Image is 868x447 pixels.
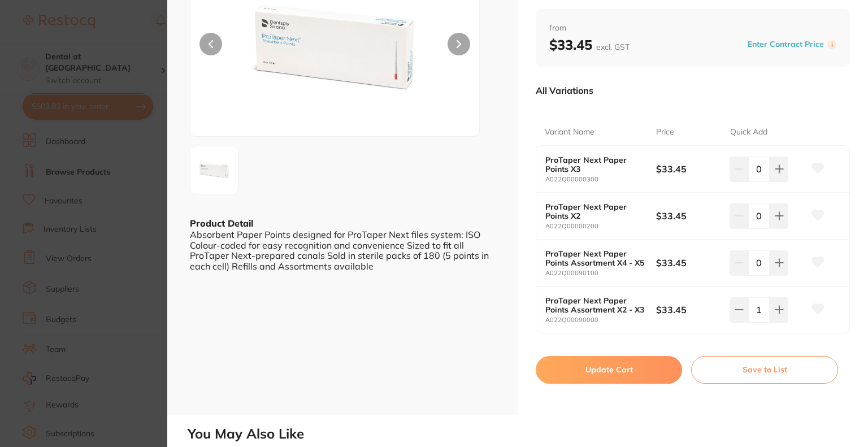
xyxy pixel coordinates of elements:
b: $33.45 [656,257,722,269]
div: Absorbent Paper Points designed for ProTaper Next files system: ISO Colour-coded for easy recogni... [190,229,495,271]
b: Product Detail [190,218,253,229]
small: A022Q00000300 [545,176,656,183]
span: from [549,23,836,34]
label: i [827,40,836,49]
b: $33.45 [549,36,630,53]
p: All Variations [536,85,593,96]
b: ProTaper Next Paper Points Assortment X4 - X5 [545,249,645,267]
button: Enter Contract Price [744,39,827,50]
h2: You May Also Like [188,426,863,442]
b: ProTaper Next Paper Points Assortment X2 - X3 [545,296,645,314]
b: ProTaper Next Paper Points X2 [545,202,645,220]
b: $33.45 [656,210,722,222]
small: A022Q00090100 [545,270,656,277]
p: Variant Name [545,127,594,138]
small: A022Q00090000 [545,316,656,324]
b: $33.45 [656,303,722,316]
img: cGc [194,150,235,190]
p: Price [656,127,674,138]
small: A022Q00000200 [545,223,656,230]
b: ProTaper Next Paper Points X3 [545,155,645,173]
button: Update Cart [536,356,682,383]
button: Save to List [691,356,838,383]
p: Quick Add [730,127,767,138]
span: excl. GST [596,42,630,52]
b: $33.45 [656,163,722,175]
